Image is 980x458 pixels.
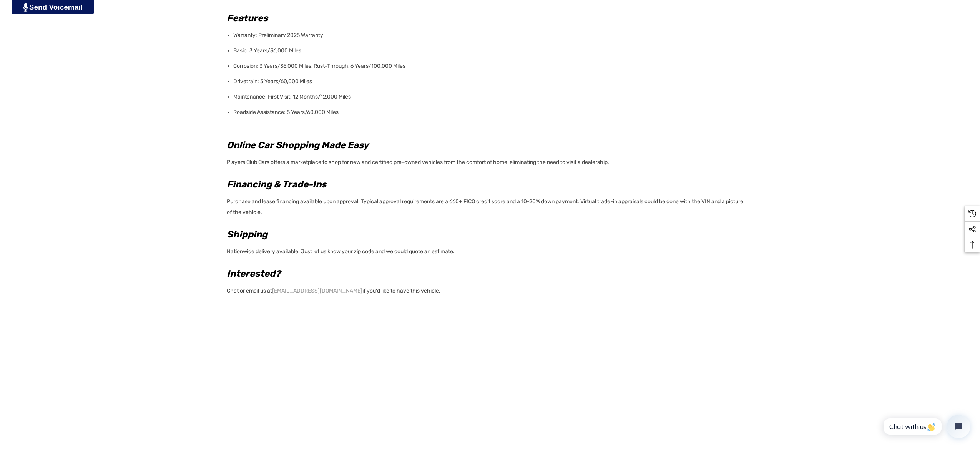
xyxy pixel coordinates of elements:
h2: Financing & Trade-Ins [227,177,749,191]
svg: Top [965,241,980,249]
li: Drivetrain: 5 Years/60,000 Miles [233,74,749,89]
h2: Shipping [227,227,749,241]
h2: Online Car Shopping Made Easy [227,138,749,152]
li: Maintenance: First Visit: 12 Months/12,000 Miles [233,89,749,105]
h2: Interested? [227,267,749,281]
li: Corrosion: 3 Years/36,000 Miles, Rust-Through, 6 Years/100,000 Miles [233,59,749,74]
p: Chat or email us at if you'd like to have this vehicle. [227,283,749,296]
p: Players Club Cars offers a marketplace to shop for new and certified pre-owned vehicles from the ... [227,155,749,168]
p: Purchase and lease financing available upon approval. Typical approval requirements are a 660+ FI... [227,194,749,218]
li: Warranty: Preliminary 2025 Warranty [233,28,749,43]
img: PjwhLS0gR2VuZXJhdG9yOiBHcmF2aXQuaW8gLS0+PHN2ZyB4bWxucz0iaHR0cDovL3d3dy53My5vcmcvMjAwMC9zdmciIHhtb... [23,3,28,12]
li: Roadside Assistance: 5 Years/60,000 Miles [233,105,749,120]
p: Nationwide delivery available. Just let us know your zip code and we could quote an estimate. [227,244,749,257]
svg: Social Media [968,226,976,233]
svg: Recently Viewed [968,210,976,217]
li: Basic: 3 Years/36,000 Miles [233,43,749,59]
a: [EMAIL_ADDRESS][DOMAIN_NAME] [272,286,362,296]
h2: Features [227,11,749,25]
iframe: Tidio Chat [875,408,977,445]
